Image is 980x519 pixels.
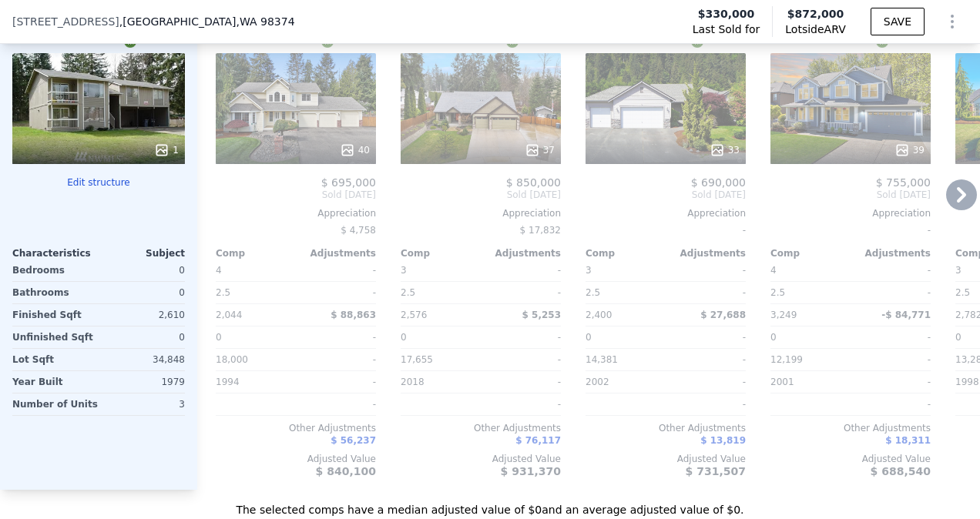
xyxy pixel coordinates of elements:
div: 1994 [216,371,293,393]
div: - [669,393,746,415]
div: Appreciation [216,207,376,219]
div: Adjusted Value [586,453,746,465]
div: Number of Units [12,393,98,415]
div: Other Adjustments [770,422,931,434]
div: Bathrooms [12,282,96,303]
div: Unfinished Sqft [12,326,96,348]
div: 0 [102,326,185,348]
div: 0 [102,282,185,303]
span: Sold [DATE] [770,189,931,201]
span: 14,381 [586,354,618,365]
div: 34,848 [102,349,185,370]
div: - [299,371,376,393]
span: $ 27,688 [700,310,746,320]
span: $ 931,370 [501,465,561,477]
span: 0 [586,332,592,343]
div: 40 [340,142,370,158]
div: - [854,371,931,393]
div: 37 [525,142,555,158]
span: Sold [DATE] [401,189,561,201]
span: 12,199 [770,354,803,365]
span: 18,000 [216,354,248,365]
div: Appreciation [586,207,746,219]
div: Bedrooms [12,259,96,281]
div: - [484,326,561,348]
div: - [299,393,376,415]
span: $ 5,253 [522,310,561,320]
span: $ 695,000 [321,176,376,189]
button: Show Options [937,6,968,37]
div: Comp [770,247,851,259]
div: - [484,393,561,415]
div: - [669,371,746,393]
span: , [GEOGRAPHIC_DATA] [119,14,295,29]
div: 33 [710,142,740,158]
div: - [299,349,376,370]
span: Sold [DATE] [586,189,746,201]
div: - [484,282,561,303]
div: - [669,282,746,303]
div: - [669,349,746,370]
div: 0 [102,259,185,281]
span: -$ 84,771 [881,310,931,320]
div: Adjustments [851,247,931,259]
span: 4 [216,265,222,276]
span: $ 13,819 [700,435,746,446]
div: Appreciation [770,207,931,219]
span: 2,044 [216,310,242,320]
span: $ 840,100 [316,465,376,477]
div: Characteristics [12,247,99,259]
div: - [770,219,931,241]
div: 39 [894,142,925,158]
div: - [854,282,931,303]
div: Comp [401,247,481,259]
div: Subject [99,247,185,259]
div: 2001 [770,371,847,393]
span: $ 755,000 [876,176,931,189]
span: $ 731,507 [686,465,746,477]
span: 2,400 [586,310,612,320]
span: 0 [401,332,407,343]
div: Lot Sqft [12,349,96,370]
div: 2018 [401,371,478,393]
div: 3 [104,393,185,415]
span: $ 850,000 [506,176,561,189]
span: $ 4,758 [341,225,376,236]
span: 3 [955,265,962,276]
div: Appreciation [401,207,561,219]
span: 3 [586,265,592,276]
div: - [484,259,561,281]
span: Last Sold for [693,22,760,37]
span: $ 88,863 [331,310,376,320]
div: Adjustments [481,247,561,259]
div: Comp [216,247,296,259]
span: $ 17,832 [520,225,561,236]
div: Adjusted Value [401,453,561,465]
div: - [299,282,376,303]
div: 2.5 [770,282,847,303]
div: 2,610 [102,304,185,326]
span: Lotside ARV [785,22,845,37]
span: 17,655 [401,354,433,365]
span: 4 [770,265,777,276]
span: [STREET_ADDRESS] [12,14,119,29]
div: 1979 [102,371,185,393]
div: Year Built [12,371,96,393]
span: Sold [DATE] [216,189,376,201]
div: - [586,219,746,241]
div: - [854,259,931,281]
span: $ 56,237 [331,435,376,446]
span: 3,249 [770,310,797,320]
div: Comp [586,247,666,259]
div: - [669,259,746,281]
div: 2002 [586,371,663,393]
div: - [299,326,376,348]
div: - [854,393,931,415]
span: $ 18,311 [885,435,931,446]
div: Other Adjustments [401,422,561,434]
div: - [299,259,376,281]
span: $330,000 [698,6,755,22]
div: Adjusted Value [770,453,931,465]
span: $872,000 [787,8,844,20]
div: 2.5 [586,282,663,303]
